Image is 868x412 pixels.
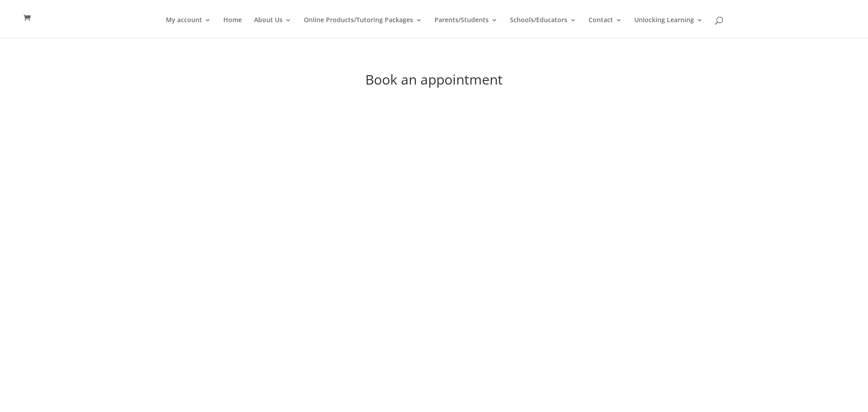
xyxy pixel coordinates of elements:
[434,17,498,38] a: Parents/Students
[304,17,422,38] a: Online Products/Tutoring Packages
[589,17,622,38] a: Contact
[634,17,703,38] a: Unlocking Learning
[166,17,211,38] a: My account
[510,17,576,38] a: Schools/Educators
[223,17,242,38] a: Home
[254,17,292,38] a: About Us
[190,73,678,91] h1: Book an appointment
